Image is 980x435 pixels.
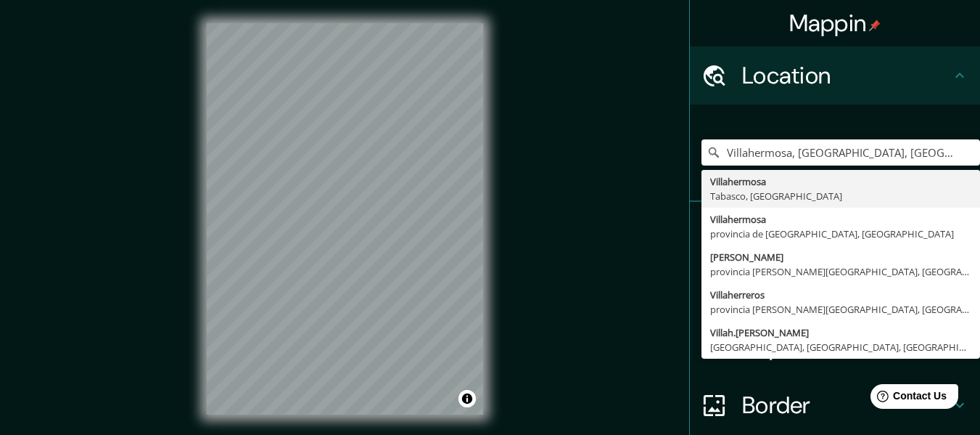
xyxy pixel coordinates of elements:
[710,250,971,264] div: [PERSON_NAME]
[701,139,980,166] input: Pick your city or area
[742,61,951,90] h4: Location
[851,378,964,419] iframe: Help widget launcher
[458,390,476,407] button: Toggle attribution
[742,391,951,420] h4: Border
[710,264,971,279] div: provincia [PERSON_NAME][GEOGRAPHIC_DATA], [GEOGRAPHIC_DATA]
[742,333,951,362] h4: Layout
[690,376,980,434] div: Border
[207,23,483,415] canvas: Map
[690,318,980,376] div: Layout
[690,46,980,105] div: Location
[710,227,971,241] div: provincia de [GEOGRAPHIC_DATA], [GEOGRAPHIC_DATA]
[869,20,881,31] img: pin-icon.png
[710,340,971,354] div: [GEOGRAPHIC_DATA], [GEOGRAPHIC_DATA], [GEOGRAPHIC_DATA]
[710,302,971,317] div: provincia [PERSON_NAME][GEOGRAPHIC_DATA], [GEOGRAPHIC_DATA]
[710,325,971,340] div: Villah.[PERSON_NAME]
[710,212,971,227] div: Villahermosa
[710,174,971,189] div: Villahermosa
[789,9,881,38] h4: Mappin
[690,260,980,318] div: Style
[690,202,980,260] div: Pins
[710,288,971,302] div: Villaherreros
[710,189,971,203] div: Tabasco, [GEOGRAPHIC_DATA]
